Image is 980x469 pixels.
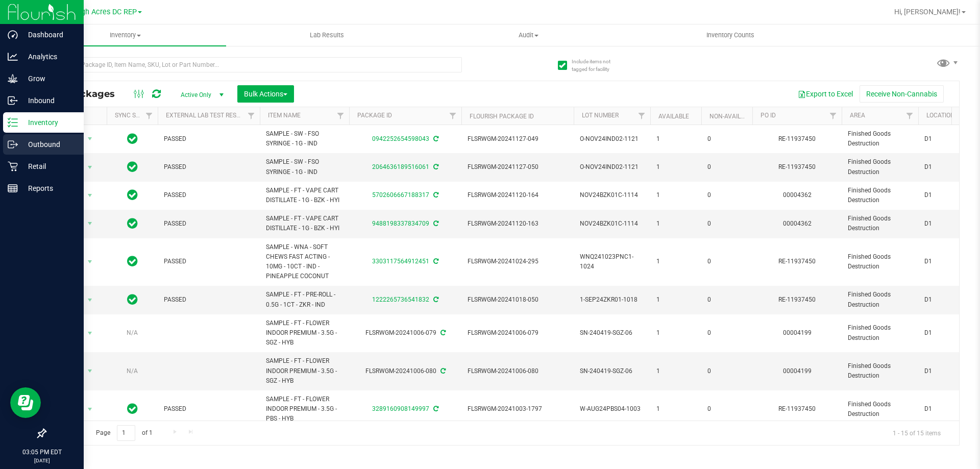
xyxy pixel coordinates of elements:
span: SAMPLE - SW - FSO SYRINGE - 1G - IND [266,157,343,177]
span: Sync from Compliance System [432,405,438,412]
span: NOV24BZK01C-1114 [580,190,644,200]
span: WNQ241023PNC1-1024 [580,252,644,271]
span: 0 [707,219,746,229]
span: N/A [127,367,138,375]
inline-svg: Dashboard [8,30,18,40]
span: Finished Goods Destruction [848,186,912,205]
span: 0 [707,134,746,144]
span: FLSRWGM-20241127-050 [468,162,568,172]
span: 1 [656,257,695,266]
p: Reports [18,182,79,194]
span: SAMPLE - WNA - SOFT CHEWS FAST ACTING - 10MG - 10CT - IND - PINEAPPLE COCONUT [266,242,343,282]
span: FLSRWGM-20241018-050 [468,295,568,305]
span: Finished Goods Destruction [848,323,912,342]
span: Inventory Counts [693,31,768,40]
a: 1222265736541832 [372,296,429,303]
a: Area [850,112,865,119]
span: FLSRWGM-20241120-164 [468,190,568,200]
a: 00004362 [783,191,812,199]
span: 0 [707,162,746,172]
p: Grow [18,72,79,85]
div: FLSRWGM-20241006-079 [348,328,463,338]
a: Inventory Counts [629,24,831,46]
inline-svg: Inbound [8,95,18,106]
a: Audit [428,24,629,46]
span: FLSRWGM-20241127-049 [468,134,568,144]
a: Filter [633,107,650,125]
span: PASSED [164,257,254,266]
span: NOV24BZK01C-1114 [580,219,644,229]
span: 0 [707,190,746,200]
p: Retail [18,160,79,172]
span: select [84,402,96,416]
span: All Packages [53,88,125,100]
span: Finished Goods Destruction [848,290,912,309]
span: 1 [656,219,695,229]
a: Filter [332,107,349,125]
span: In Sync [127,402,138,416]
span: select [84,293,96,307]
a: 3289160908149997 [372,405,429,412]
input: Search Package ID, Item Name, SKU, Lot or Part Number... [45,57,462,72]
span: Lehigh Acres DC REP [67,8,137,16]
a: Location [926,112,955,119]
a: 5702606667188317 [372,191,429,199]
span: SN-240419-SGZ-06 [580,328,644,338]
span: O-NOV24IND02-1121 [580,134,644,144]
iframe: Resource center [10,387,41,418]
span: Finished Goods Destruction [848,214,912,233]
span: SAMPLE - FT - FLOWER INDOOR PREMIUM - 3.5G - SGZ - HYB [266,356,343,386]
a: Available [658,113,689,120]
a: Sync Status [115,112,154,119]
span: Sync from Compliance System [432,220,438,227]
a: External Lab Test Result [166,112,246,119]
span: select [84,364,96,378]
span: PASSED [164,134,254,144]
a: 0942252654598043 [372,135,429,142]
span: 0 [707,295,746,305]
p: Inventory [18,116,79,129]
p: Dashboard [18,29,79,41]
a: RE-11937450 [778,135,816,142]
span: 1 [656,134,695,144]
a: Lot Number [582,112,619,119]
a: RE-11937450 [778,258,816,265]
span: SAMPLE - FT - FLOWER INDOOR PREMIUM - 3.5G - PBS - HYB [266,394,343,424]
span: SAMPLE - FT - FLOWER INDOOR PREMIUM - 3.5G - SGZ - HYB [266,318,343,348]
span: Finished Goods Destruction [848,400,912,419]
span: Sync from Compliance System [432,191,438,199]
inline-svg: Grow [8,73,18,84]
span: Finished Goods Destruction [848,129,912,149]
span: Finished Goods Destruction [848,361,912,381]
inline-svg: Inventory [8,117,18,128]
span: PASSED [164,404,254,414]
span: FLSRWGM-20241006-080 [468,366,568,376]
span: Sync from Compliance System [439,329,446,336]
input: 1 [117,425,135,441]
span: 1 - 15 of 15 items [885,425,949,440]
span: select [84,216,96,231]
span: 1 [656,404,695,414]
span: In Sync [127,188,138,202]
a: Non-Available [709,113,755,120]
inline-svg: Retail [8,161,18,171]
p: 03:05 PM EDT [5,448,79,457]
span: Sync from Compliance System [432,163,438,170]
a: Filter [243,107,260,125]
p: Inbound [18,94,79,107]
span: O-NOV24IND02-1121 [580,162,644,172]
a: 00004199 [783,367,812,375]
p: Analytics [18,51,79,63]
a: Item Name [268,112,301,119]
span: Audit [428,31,629,40]
a: Lab Results [226,24,428,46]
a: Package ID [357,112,392,119]
span: Sync from Compliance System [432,258,438,265]
a: Inventory [24,24,226,46]
span: In Sync [127,160,138,174]
span: FLSRWGM-20241006-079 [468,328,568,338]
span: PASSED [164,295,254,305]
span: 0 [707,404,746,414]
p: [DATE] [5,457,79,464]
span: FLSRWGM-20241003-1797 [468,404,568,414]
